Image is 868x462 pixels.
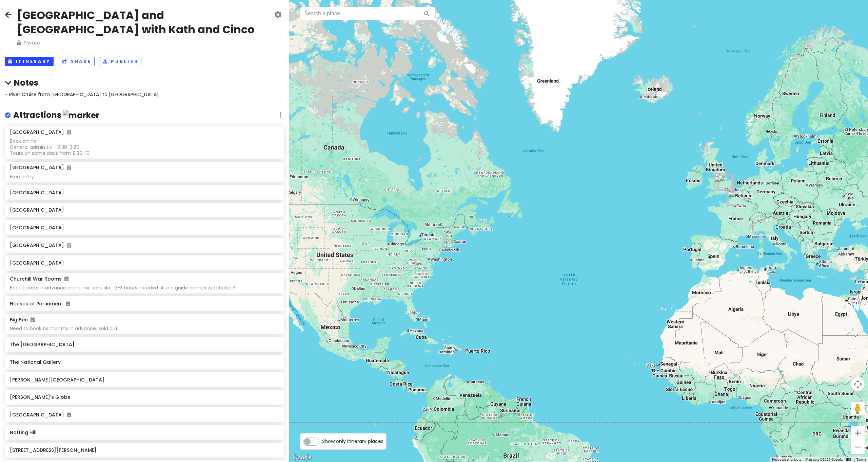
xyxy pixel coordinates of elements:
i: Added to itinerary [64,277,68,281]
div: Hôtel Maison Mère [728,191,743,206]
button: Share [59,57,94,67]
h6: [PERSON_NAME][GEOGRAPHIC_DATA] [10,377,279,383]
i: Added to itinerary [66,301,70,306]
button: Map camera controls [851,377,865,391]
h6: [PERSON_NAME]'s Globe [10,394,279,400]
div: Highclere Castle [714,176,729,191]
h6: [GEOGRAPHIC_DATA] [10,164,71,171]
h6: [GEOGRAPHIC_DATA] [10,260,279,266]
button: Zoom in [851,426,865,440]
div: Book tickets in advance online for time slot. 2-3 hours. needed. Audio guide comes with ticket? [10,285,279,291]
i: Added to itinerary [67,412,71,417]
h4: Notes [5,77,284,88]
div: Tuileries Garden [728,191,743,206]
a: Open this area in Google Maps (opens a new window) [291,453,313,462]
input: Search a place [300,7,436,20]
h6: Big Ben [10,317,35,323]
div: Gee's Restaurant [714,173,729,188]
button: Drag Pegman onto the map to open Street View [851,402,865,415]
div: Hampton Court Palace [718,175,733,190]
img: marker [63,110,99,121]
span: Map data ©2025 Google, INEGI [805,458,852,461]
div: Need to book tix months in advance. Sold out. [10,325,279,332]
h6: Churchill War Rooms [10,276,68,282]
h6: [STREET_ADDRESS][PERSON_NAME] [10,447,279,453]
div: Garrick Theatre [719,175,734,190]
div: Boston Logan International Airport [445,227,460,242]
h6: [GEOGRAPHIC_DATA] [10,242,279,248]
a: Terms (opens in new tab) [856,458,866,461]
h6: [GEOGRAPHIC_DATA] [10,129,71,135]
h6: [GEOGRAPHIC_DATA] [10,190,279,196]
span: Private [17,39,273,47]
h6: [GEOGRAPHIC_DATA] [10,207,279,213]
div: Free entry [10,174,279,180]
h6: [GEOGRAPHIC_DATA] [10,412,279,418]
div: Heathrow Airport [717,175,732,190]
span: Show only itinerary places [322,438,383,445]
i: Added to itinerary [67,243,71,248]
i: Added to itinerary [67,130,71,135]
img: Google [291,453,313,462]
h2: [GEOGRAPHIC_DATA] and [GEOGRAPHIC_DATA] with Kath and Cinco [17,8,273,36]
button: Keyboard shortcuts [772,457,801,462]
button: Itinerary [5,57,54,67]
button: Publish [100,57,142,67]
button: Zoom out [851,440,865,454]
h6: Notting Hill [10,429,279,436]
h6: The National Gallery [10,359,279,365]
h6: Houses of Parliament [10,301,279,307]
div: Oxford [714,173,729,188]
h6: [GEOGRAPHIC_DATA] [10,225,279,231]
h4: Attractions [13,110,99,121]
div: Windsor Castle [717,175,732,190]
div: The American Bar [718,175,733,190]
div: Book online General admin tix - 9:30-3:30 Tours on some days from 8:30-10 [10,138,279,157]
span: - River Cruise from [GEOGRAPHIC_DATA] to [GEOGRAPHIC_DATA]. [5,91,160,98]
i: Added to itinerary [67,165,71,170]
div: Paris Charles de Gaulle Airport [729,190,744,205]
div: Palace of Versailles [727,191,742,206]
h6: The [GEOGRAPHIC_DATA] [10,341,279,348]
div: Raleigh-Durham International Airport [415,259,430,274]
i: Added to itinerary [31,317,35,322]
div: Lyric Hammersmith Theatre [718,175,733,190]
